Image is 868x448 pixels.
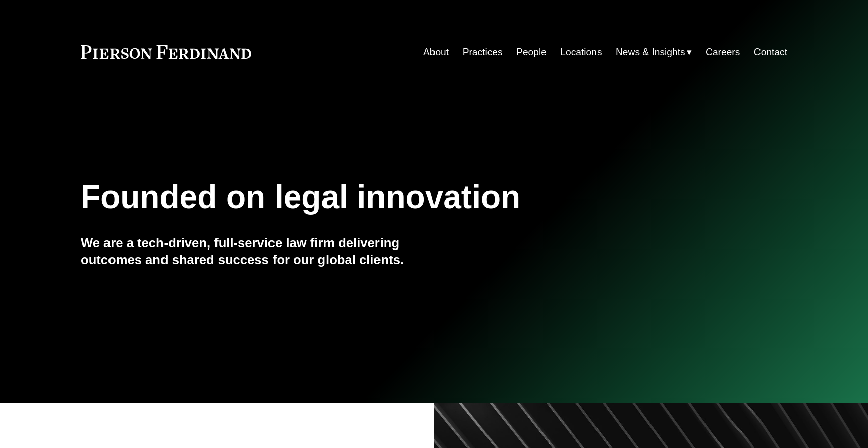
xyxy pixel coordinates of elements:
span: News & Insights [616,43,685,61]
a: About [423,42,449,62]
h1: Founded on legal innovation [81,179,670,216]
a: Contact [754,42,787,62]
a: folder dropdown [616,42,692,62]
a: Careers [706,42,740,62]
a: Locations [560,42,602,62]
h4: We are a tech-driven, full-service law firm delivering outcomes and shared success for our global... [81,235,434,268]
a: Practices [463,42,503,62]
a: People [516,42,547,62]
